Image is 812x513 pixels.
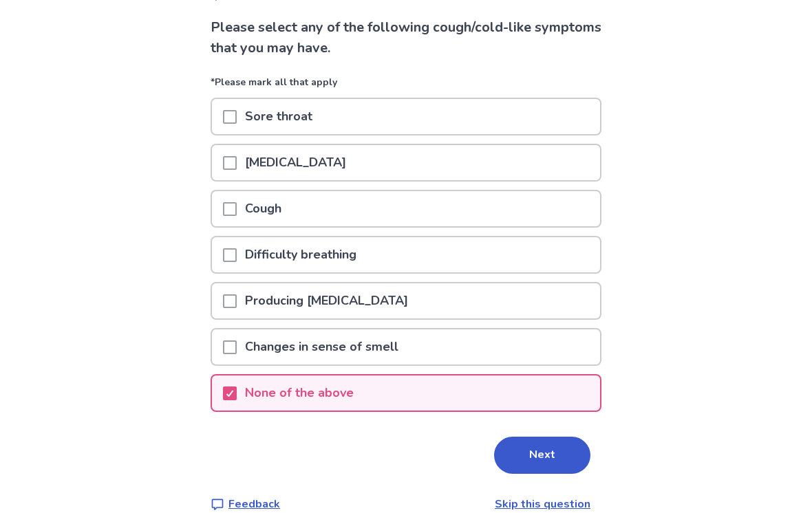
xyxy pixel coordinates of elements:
[237,283,416,318] p: Producing [MEDICAL_DATA]
[228,496,280,512] p: Feedback
[237,375,362,411] p: None of the above
[237,237,365,272] p: Difficulty breathing
[237,145,354,180] p: [MEDICAL_DATA]
[494,437,590,474] button: Next
[237,329,407,364] p: Changes in sense of smell
[495,496,590,512] a: Skip this question
[237,191,290,226] p: Cough
[211,496,280,512] a: Feedback
[237,99,321,134] p: Sore throat
[211,17,601,58] p: Please select any of the following cough/cold-like symptoms that you may have.
[211,75,601,98] p: *Please mark all that apply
